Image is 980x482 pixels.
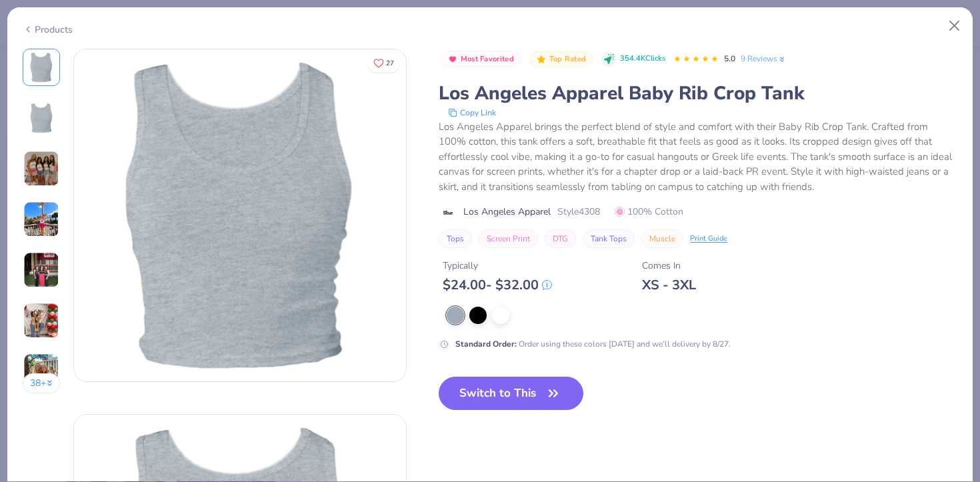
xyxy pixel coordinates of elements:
[461,55,514,63] span: Most Favorited
[447,54,458,65] img: Most Favorited sort
[615,205,683,219] span: 100% Cotton
[536,54,547,65] img: Top Rated sort
[642,259,696,273] div: Comes In
[557,205,600,219] span: Style 4308
[583,229,635,248] button: Tank Tops
[367,53,400,73] button: Like
[439,207,457,218] img: brand logo
[549,55,587,63] span: Top Rated
[741,53,787,65] a: 9 Reviews
[386,60,394,67] span: 27
[673,49,719,70] div: 5.0 Stars
[641,229,683,248] button: Muscle
[690,233,727,245] div: Print Guide
[724,53,735,64] span: 5.0
[942,13,967,39] button: Close
[25,102,57,134] img: Back
[23,151,59,187] img: User generated content
[74,49,406,381] img: Front
[439,81,957,106] div: Los Angeles Apparel Baby Rib Crop Tank
[440,51,521,68] button: Badge Button
[479,229,538,248] button: Screen Print
[23,353,59,389] img: User generated content
[23,23,73,37] div: Products
[444,106,500,119] button: copy to clipboard
[455,339,517,349] strong: Standard Order :
[23,201,59,237] img: User generated content
[439,377,583,410] button: Switch to This
[443,259,552,273] div: Typically
[545,229,576,248] button: DTG
[25,51,57,83] img: Front
[439,119,957,195] div: Los Angeles Apparel brings the perfect blend of style and comfort with their Baby Rib Crop Tank. ...
[620,53,665,65] span: 354.4K Clicks
[463,205,551,219] span: Los Angeles Apparel
[23,252,59,288] img: User generated content
[443,277,552,293] div: $ 24.00 - $ 32.00
[455,338,731,350] div: Order using these colors [DATE] and we’ll delivery by 8/27.
[642,277,696,293] div: XS - 3XL
[529,51,593,68] button: Badge Button
[23,303,59,339] img: User generated content
[439,229,472,248] button: Tops
[23,373,61,393] button: 38+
